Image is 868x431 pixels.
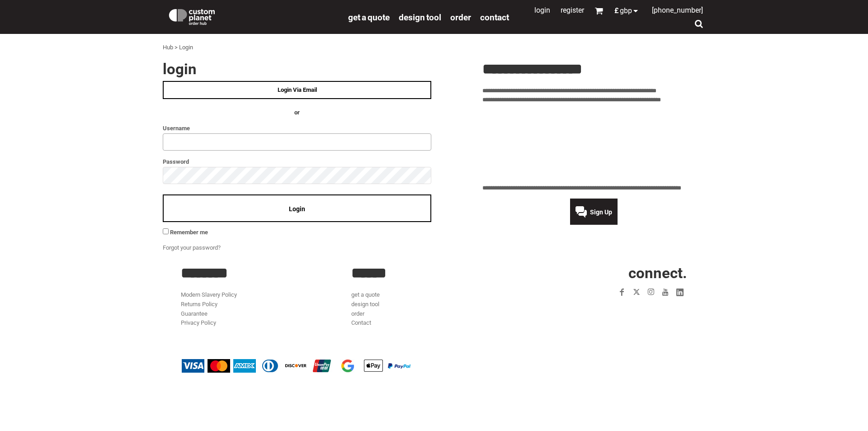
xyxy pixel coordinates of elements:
span: Login Via Email [278,86,317,93]
a: Forgot your password? [163,244,221,251]
h2: CONNECT. [522,265,687,280]
a: Returns Policy [181,301,217,308]
img: PayPal [388,363,410,369]
a: Hub [163,44,173,51]
img: China UnionPay [311,359,333,373]
img: Diners Club [259,359,282,373]
a: Privacy Policy [181,319,216,326]
a: design tool [351,301,379,308]
img: Visa [182,359,204,373]
a: order [351,310,364,317]
img: Discover [285,359,307,373]
a: Contact [351,319,371,326]
span: Remember me [170,229,208,236]
a: Contact [480,12,509,22]
div: > [175,43,178,52]
a: Register [561,6,584,14]
img: Mastercard [208,359,230,373]
a: Custom Planet [163,2,344,29]
a: get a quote [351,291,380,298]
a: design tool [399,12,441,22]
a: get a quote [348,12,390,22]
span: £ [614,7,620,14]
img: American Express [233,359,256,373]
img: Google Pay [336,359,359,373]
a: Guarantee [181,310,208,317]
span: Login [289,205,305,213]
h2: Login [163,62,431,76]
input: Remember me [163,228,169,234]
img: Apple Pay [362,359,385,373]
iframe: Customer reviews powered by Trustpilot [482,110,705,178]
label: Username [163,123,431,133]
a: Login Via Email [163,81,431,99]
span: [PHONE_NUMBER] [652,6,703,14]
span: GBP [620,7,632,14]
a: Login [534,6,550,14]
a: order [450,12,471,22]
span: Sign Up [590,208,612,216]
a: Modern Slavery Policy [181,291,237,298]
img: Custom Planet [167,7,217,25]
label: Password [163,156,431,167]
h4: OR [163,108,431,118]
div: Login [179,43,193,52]
iframe: Customer reviews powered by Trustpilot [562,305,687,316]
